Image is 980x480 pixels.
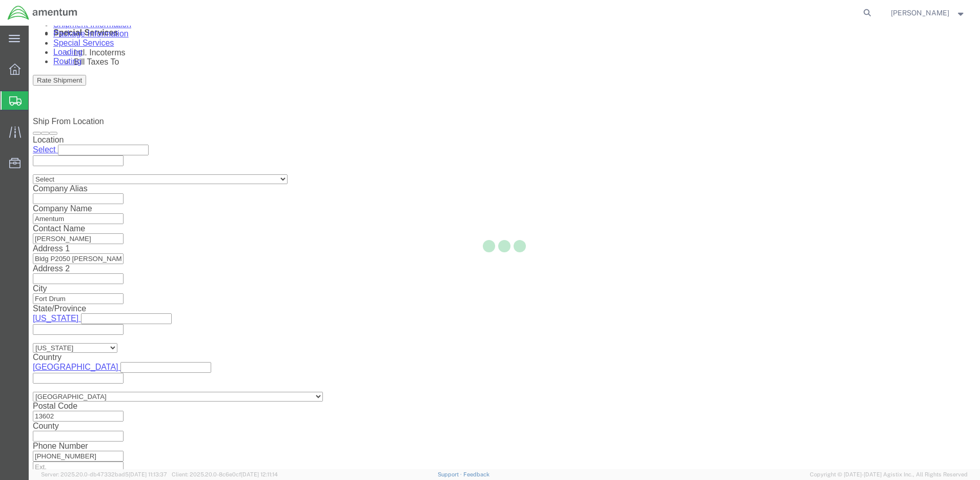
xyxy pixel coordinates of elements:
button: [PERSON_NAME] [890,7,966,19]
a: Support [438,471,463,477]
span: Kyle Recor [891,7,949,18]
span: Server: 2025.20.0-db47332bad5 [41,471,167,477]
img: logo [7,5,78,21]
span: [DATE] 12:11:14 [241,471,278,477]
span: [DATE] 11:13:37 [129,471,167,477]
a: Feedback [463,471,489,477]
span: Client: 2025.20.0-8c6e0cf [172,471,278,477]
span: Copyright © [DATE]-[DATE] Agistix Inc., All Rights Reserved [810,470,968,479]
